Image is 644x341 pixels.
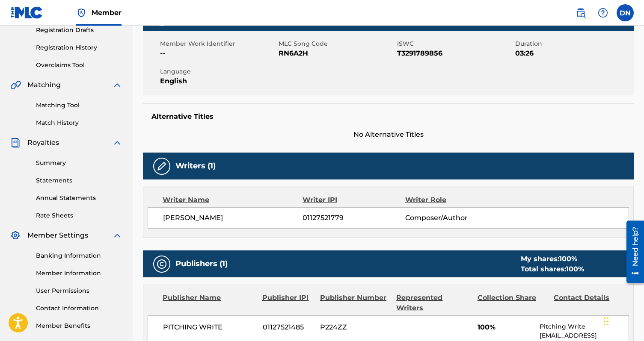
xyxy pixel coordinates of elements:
[76,8,86,18] img: Top Rightsholder
[112,230,122,241] img: expand
[320,293,390,313] div: Publisher Number
[175,259,228,269] h5: Publishers (1)
[598,8,608,18] img: help
[175,161,216,171] h5: Writers (1)
[405,213,499,223] span: Composer/Author
[540,322,629,331] p: Pitching Write
[10,80,21,90] img: Matching
[36,304,122,313] a: Contact Information
[620,218,644,286] iframe: Resource Center
[10,138,21,148] img: Royalties
[521,254,584,264] div: My shares:
[36,159,122,168] a: Summary
[396,293,471,313] div: Represented Writers
[36,269,122,278] a: Member Information
[163,322,256,332] span: PITCHING WRITE
[559,255,577,263] span: 100 %
[27,230,88,241] span: Member Settings
[617,4,634,21] div: User Menu
[160,76,276,86] span: English
[279,39,395,48] span: MLC Song Code
[36,286,122,295] a: User Permissions
[36,26,122,35] a: Registration Drafts
[36,211,122,220] a: Rate Sheets
[303,195,405,205] div: Writer IPI
[397,48,513,59] span: T3291789856
[27,80,61,90] span: Matching
[157,161,167,171] img: Writers
[92,8,122,18] span: Member
[478,322,534,332] span: 100%
[566,265,584,273] span: 100 %
[151,112,625,121] h5: Alternative Titles
[36,176,122,185] a: Statements
[160,39,276,48] span: Member Work Identifier
[36,321,122,330] a: Member Benefits
[36,251,122,260] a: Banking Information
[36,101,122,110] a: Matching Tool
[112,138,122,148] img: expand
[405,195,499,205] div: Writer Role
[594,4,611,21] div: Help
[554,293,624,313] div: Contact Details
[604,309,609,334] div: Drag
[163,195,303,205] div: Writer Name
[521,264,584,274] div: Total shares:
[10,230,21,241] img: Member Settings
[515,48,632,59] span: 03:26
[157,259,167,269] img: Publishers
[320,322,390,332] span: P224ZZ
[279,48,395,59] span: RN6A2H
[36,61,122,70] a: Overclaims Tool
[601,300,644,341] iframe: Chat Widget
[163,213,303,223] span: [PERSON_NAME]
[36,118,122,127] a: Match History
[303,213,405,223] span: 01127521779
[160,48,276,59] span: --
[515,39,632,48] span: Duration
[112,80,122,90] img: expand
[160,67,276,76] span: Language
[576,8,586,18] img: search
[143,129,634,140] span: No Alternative Titles
[397,39,513,48] span: ISWC
[36,43,122,52] a: Registration History
[10,6,43,19] img: MLC Logo
[36,194,122,203] a: Annual Statements
[262,293,314,313] div: Publisher IPI
[263,322,314,332] span: 01127521485
[163,293,256,313] div: Publisher Name
[572,4,589,21] a: Public Search
[478,293,548,313] div: Collection Share
[27,138,59,148] span: Royalties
